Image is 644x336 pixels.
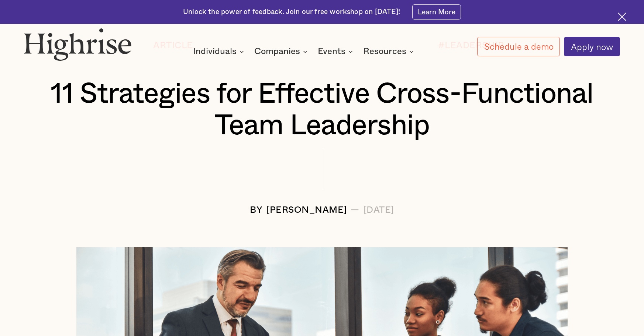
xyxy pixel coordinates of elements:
[318,47,345,56] div: Events
[564,37,620,56] a: Apply now
[49,78,595,141] h1: 11 Strategies for Effective Cross-Functional Team Leadership
[364,205,394,215] div: [DATE]
[254,47,310,56] div: Companies
[24,28,132,60] img: Highrise logo
[250,205,262,215] div: BY
[363,47,416,56] div: Resources
[318,47,355,56] div: Events
[183,7,400,17] div: Unlock the power of feedback. Join our free workshop on [DATE]!
[351,205,359,215] div: —
[193,47,246,56] div: Individuals
[193,47,237,56] div: Individuals
[266,205,347,215] div: [PERSON_NAME]
[254,47,300,56] div: Companies
[412,4,461,20] a: Learn More
[477,37,560,56] a: Schedule a demo
[363,47,406,56] div: Resources
[618,13,626,21] img: Cross icon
